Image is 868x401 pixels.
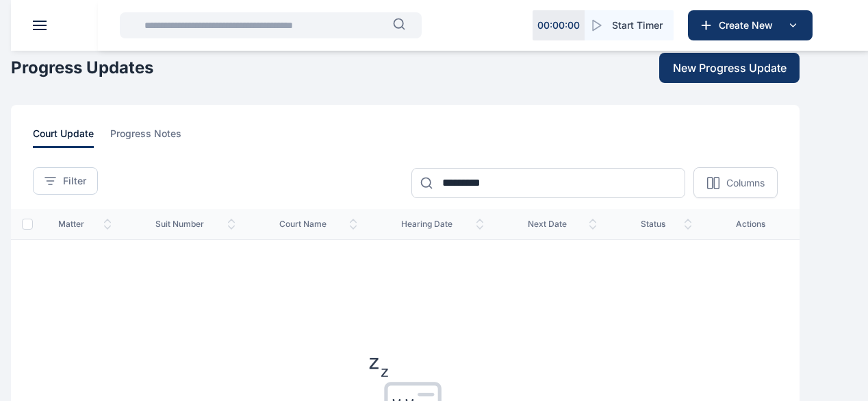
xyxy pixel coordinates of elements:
span: court update [33,127,94,148]
p: 00 : 00 : 00 [537,19,580,32]
span: Filter [63,174,86,188]
button: Columns [693,167,778,198]
span: actions [736,219,778,230]
span: New Progress Update [673,60,787,76]
span: Create New [713,19,784,32]
p: Columns [726,176,765,190]
button: Start Timer [585,10,674,40]
span: suit number [155,219,235,230]
span: next date [528,219,596,230]
span: court name [279,219,357,230]
button: Create New [688,10,813,40]
a: progress notes [110,127,198,148]
button: New Progress Update [659,53,800,83]
button: Filter [33,167,98,195]
span: Start Timer [612,19,663,32]
span: matter [58,219,112,230]
span: hearing date [401,219,484,230]
span: status [641,219,693,230]
a: court update [33,127,110,148]
h1: Progress Updates [11,57,153,79]
span: progress notes [110,127,181,148]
